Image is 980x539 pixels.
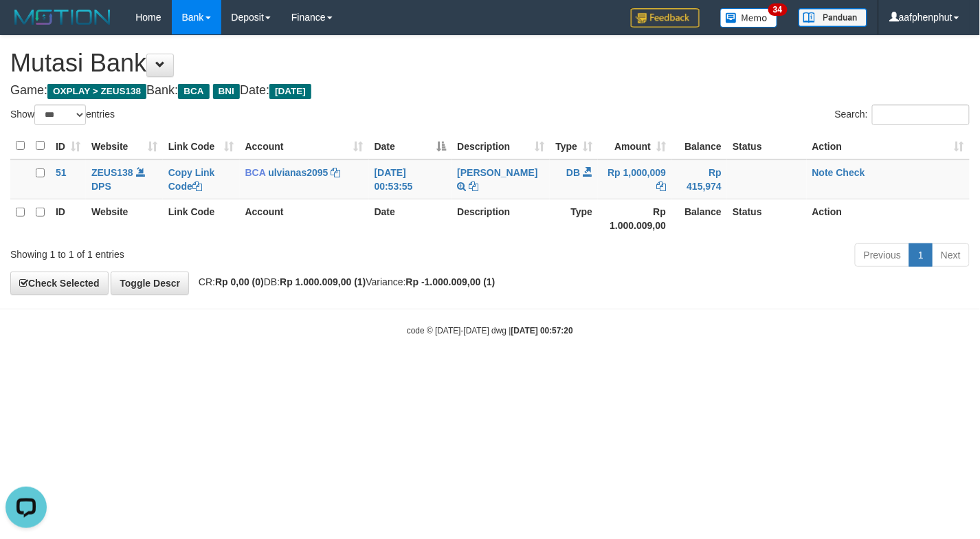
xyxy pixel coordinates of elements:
[369,133,452,159] th: Date: activate to sort column descending
[56,167,67,178] span: 51
[932,243,970,267] a: Next
[768,3,787,16] span: 34
[240,199,369,238] th: Account
[10,84,970,98] h4: Game: Bank: Date:
[909,243,933,267] a: 1
[331,167,340,178] a: Copy ulvianas2095 to clipboard
[5,5,47,47] button: Open LiveChat chat widget
[213,84,240,99] span: BNI
[163,133,240,159] th: Link Code: activate to sort column ascending
[566,167,580,178] span: DB
[268,167,328,178] a: ulvianas2095
[598,159,671,199] td: Rp 1,000,009
[280,276,366,287] strong: Rp 1.000.009,00 (1)
[34,104,86,125] select: Showentries
[50,199,86,238] th: ID
[855,243,910,267] a: Previous
[631,8,700,27] img: Feedback.jpg
[550,133,598,159] th: Type: activate to sort column ascending
[872,104,970,125] input: Search:
[671,199,727,238] th: Balance
[168,167,215,192] a: Copy Link Code
[720,8,778,27] img: Button%20Memo.svg
[245,167,266,178] span: BCA
[86,199,163,238] th: Website
[91,167,133,178] a: ZEUS138
[111,272,189,295] a: Toggle Descr
[407,326,573,335] small: code © [DATE]-[DATE] dwg |
[836,167,865,178] a: Check
[269,84,311,99] span: [DATE]
[10,242,398,261] div: Showing 1 to 1 of 1 entries
[835,104,970,125] label: Search:
[163,199,240,238] th: Link Code
[452,199,550,238] th: Description
[550,199,598,238] th: Type
[799,8,867,27] img: panduan.png
[240,133,369,159] th: Account: activate to sort column ascending
[671,133,727,159] th: Balance
[807,199,970,238] th: Action
[369,159,452,199] td: [DATE] 00:53:55
[10,272,109,295] a: Check Selected
[469,181,478,192] a: Copy SITI MAEMUNAH to clipboard
[457,167,537,178] a: [PERSON_NAME]
[671,159,727,199] td: Rp 415,974
[86,133,163,159] th: Website: activate to sort column ascending
[656,181,666,192] a: Copy Rp 1,000,009 to clipboard
[812,167,834,178] a: Note
[598,199,671,238] th: Rp 1.000.009,00
[369,199,452,238] th: Date
[86,159,163,199] td: DPS
[511,326,573,335] strong: [DATE] 00:57:20
[47,84,146,99] span: OXPLAY > ZEUS138
[406,276,495,287] strong: Rp -1.000.009,00 (1)
[10,104,115,125] label: Show entries
[452,133,550,159] th: Description: activate to sort column ascending
[215,276,264,287] strong: Rp 0,00 (0)
[727,133,807,159] th: Status
[10,49,970,77] h1: Mutasi Bank
[192,276,495,287] span: CR: DB: Variance:
[727,199,807,238] th: Status
[178,84,209,99] span: BCA
[807,133,970,159] th: Action: activate to sort column ascending
[10,7,115,27] img: MOTION_logo.png
[50,133,86,159] th: ID: activate to sort column ascending
[598,133,671,159] th: Amount: activate to sort column ascending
